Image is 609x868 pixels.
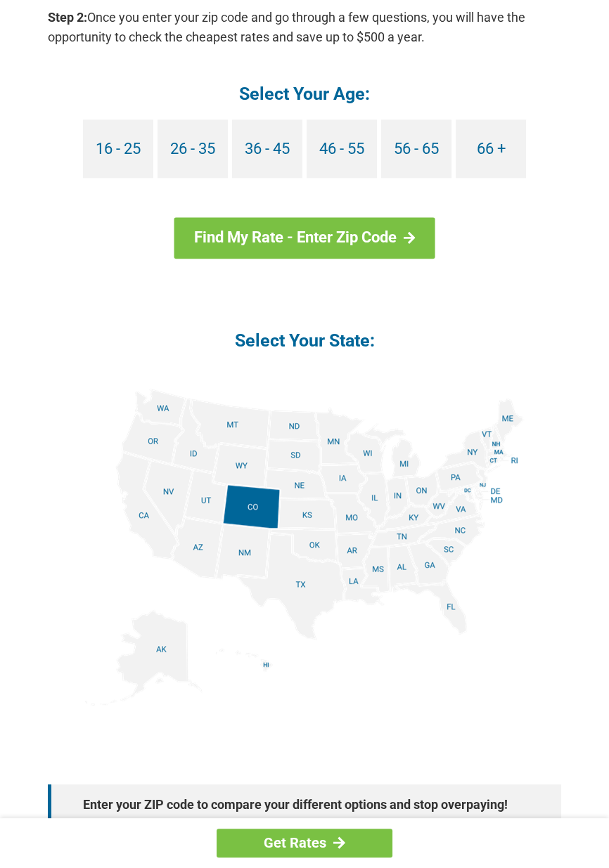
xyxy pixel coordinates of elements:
[85,389,524,706] img: states
[48,82,561,105] h4: Select Your Age:
[174,217,435,258] a: Find My Rate - Enter Zip Code
[381,119,451,178] a: 56 - 65
[48,329,561,352] h4: Select Your State:
[48,10,87,25] b: Step 2:
[232,119,302,178] a: 36 - 45
[456,119,526,178] a: 66 +
[83,119,153,178] a: 16 - 25
[83,795,512,815] strong: Enter your ZIP code to compare your different options and stop overpaying!
[48,8,561,47] p: Once you enter your zip code and go through a few questions, you will have the opportunity to che...
[158,119,228,178] a: 26 - 35
[83,815,512,854] p: You have to be out of your mind to ignore this and keep paying over inflated rates.
[307,119,377,178] a: 46 - 55
[217,829,392,857] a: Get Rates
